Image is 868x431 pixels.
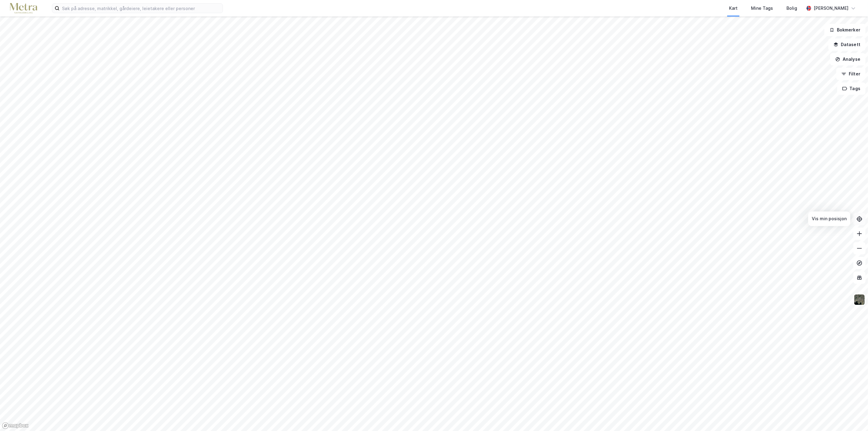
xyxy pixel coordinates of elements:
[824,24,866,36] button: Bokmerker
[729,5,738,12] div: Kart
[10,3,37,14] img: metra-logo.256734c3b2bbffee19d4.png
[814,5,848,12] div: [PERSON_NAME]
[836,68,866,80] button: Filter
[786,5,797,12] div: Bolig
[828,38,866,51] button: Datasett
[837,82,866,95] button: Tags
[751,5,773,12] div: Mine Tags
[837,402,868,431] iframe: Chat Widget
[2,422,29,429] a: Mapbox homepage
[854,294,865,305] img: 9k=
[60,4,223,13] input: Søk på adresse, matrikkel, gårdeiere, leietakere eller personer
[830,53,866,65] button: Analyse
[837,402,868,431] div: Kontrollprogram for chat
